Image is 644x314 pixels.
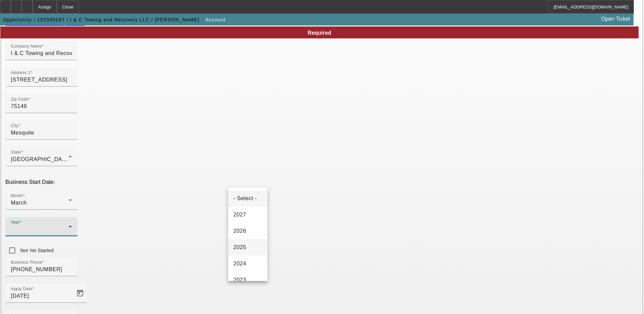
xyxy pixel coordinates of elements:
span: 2024 [234,260,246,268]
span: - Select - [234,194,257,203]
span: 2026 [234,227,246,235]
span: 2023 [234,276,246,284]
span: 2025 [234,243,246,251]
span: 2027 [234,211,246,219]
